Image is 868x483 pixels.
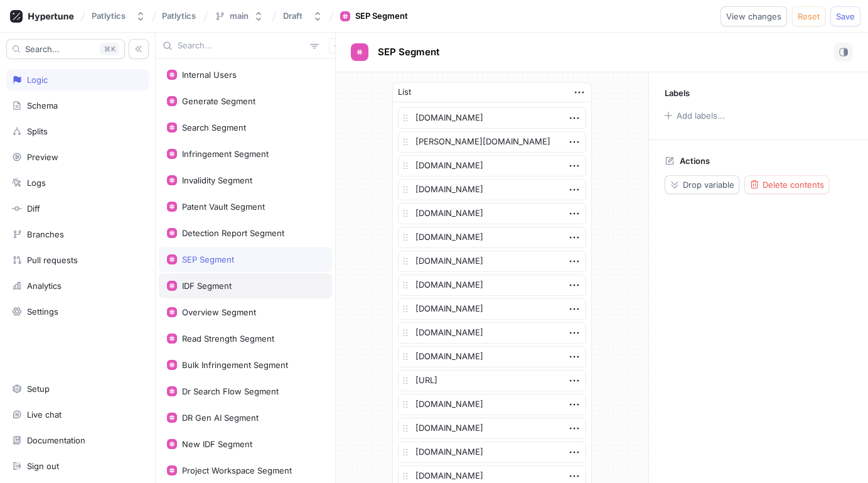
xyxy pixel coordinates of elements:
[398,442,586,463] textarea: [DOMAIN_NAME]
[182,307,256,317] div: Overview Segment
[836,13,855,20] span: Save
[230,11,249,21] div: main
[182,202,265,212] div: Patent Vault Segment
[398,298,586,320] textarea: [DOMAIN_NAME]
[27,410,62,420] div: Live chat
[6,39,125,59] button: Search...K
[27,75,48,85] div: Logic
[398,179,586,200] textarea: [DOMAIN_NAME]
[27,204,40,214] div: Diff
[665,88,690,98] p: Labels
[27,229,64,239] div: Branches
[398,203,586,224] textarea: [DOMAIN_NAME]
[283,11,303,21] div: Draft
[182,149,269,159] div: Infringement Segment
[726,13,781,20] span: View changes
[182,465,292,475] div: Project Workspace Segment
[100,43,119,55] div: K
[210,6,269,26] button: main
[92,11,126,21] div: Patlytics
[182,360,288,370] div: Bulk Infringement Segment
[27,126,48,136] div: Splits
[398,227,586,248] textarea: [DOMAIN_NAME]
[27,435,85,445] div: Documentation
[27,384,50,394] div: Setup
[182,334,274,344] div: Read Strength Segment
[830,6,860,26] button: Save
[87,6,151,26] button: Patlytics
[398,418,586,439] textarea: [DOMAIN_NAME]
[27,152,58,162] div: Preview
[398,346,586,367] textarea: [DOMAIN_NAME]
[27,255,78,265] div: Pull requests
[182,413,259,423] div: DR Gen AI Segment
[763,181,824,188] span: Delete contents
[378,47,439,57] span: SEP Segment
[398,155,586,176] textarea: [DOMAIN_NAME]
[721,6,787,26] button: View changes
[27,461,59,471] div: Sign out
[25,45,60,53] span: Search...
[792,6,825,26] button: Reset
[798,13,820,20] span: Reset
[398,131,586,153] textarea: [PERSON_NAME][DOMAIN_NAME]
[680,156,710,166] p: Actions
[398,394,586,415] textarea: [DOMAIN_NAME]
[665,175,739,194] button: Drop variable
[677,112,725,120] div: Add labels...
[278,6,328,26] button: Draft
[182,386,279,396] div: Dr Search Flow Segment
[744,175,829,194] button: Delete contents
[182,281,232,291] div: IDF Segment
[182,439,252,449] div: New IDF Segment
[398,86,411,99] div: List
[355,10,408,23] div: SEP Segment
[182,70,237,80] div: Internal Users
[398,322,586,344] textarea: [DOMAIN_NAME]
[182,228,284,238] div: Detection Report Segment
[683,181,734,188] span: Drop variable
[27,100,58,111] div: Schema
[398,274,586,296] textarea: [DOMAIN_NAME]
[27,281,62,291] div: Analytics
[398,107,586,129] textarea: [DOMAIN_NAME]
[398,370,586,391] textarea: [URL]
[660,107,728,124] button: Add labels...
[6,430,149,451] a: Documentation
[162,11,196,20] span: Patlytics
[182,122,246,133] div: Search Segment
[27,307,58,317] div: Settings
[398,251,586,272] textarea: [DOMAIN_NAME]
[182,175,252,185] div: Invalidity Segment
[27,178,46,188] div: Logs
[182,96,255,106] div: Generate Segment
[182,254,234,264] div: SEP Segment
[178,40,305,52] input: Search...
